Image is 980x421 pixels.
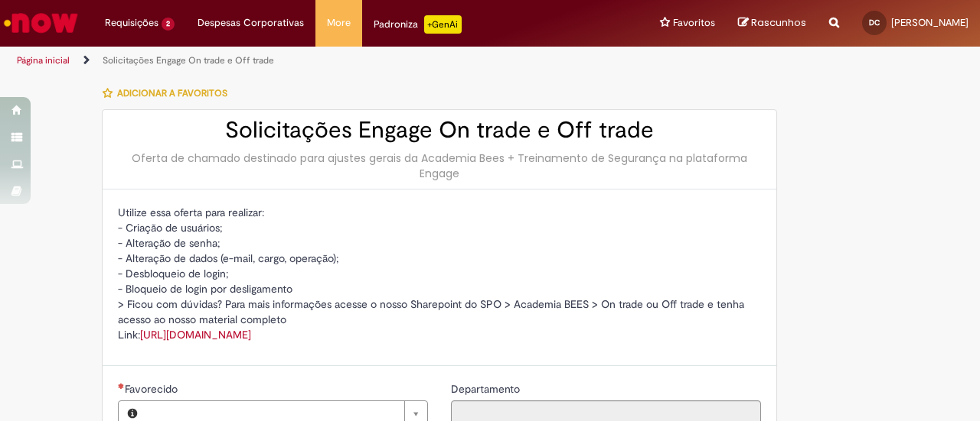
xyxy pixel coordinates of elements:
[103,54,274,66] a: Solicitações Engage On trade e Off trade
[891,16,969,29] span: [PERSON_NAME]
[105,15,158,31] span: Requisições
[117,87,227,99] span: Adicionar a Favoritos
[118,118,761,143] h2: Solicitações Engage On trade e Off trade
[198,15,304,31] span: Despesas Corporativas
[2,8,80,38] img: ServiceNow
[451,382,523,396] span: Somente leitura - Departamento
[374,15,462,34] div: Padroniza
[751,15,806,30] span: Rascunhos
[327,15,351,31] span: More
[451,381,523,397] label: Somente leitura - Departamento
[162,18,175,31] span: 2
[118,383,125,389] span: Necessários
[118,151,761,181] div: Oferta de chamado destinado para ajustes gerais da Academia Bees + Treinamento de Segurança na pl...
[118,205,761,342] p: Utilize essa oferta para realizar: - Criação de usuários; - Alteração de senha; - Alteração de da...
[673,15,715,31] span: Favoritos
[869,18,880,28] span: DC
[738,16,806,31] a: Rascunhos
[11,47,642,75] ul: Trilhas de página
[125,382,181,396] span: Necessários - Favorecido
[424,15,462,34] p: +GenAi
[17,54,70,66] a: Página inicial
[140,328,251,342] a: [URL][DOMAIN_NAME]
[102,77,236,109] button: Adicionar a Favoritos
